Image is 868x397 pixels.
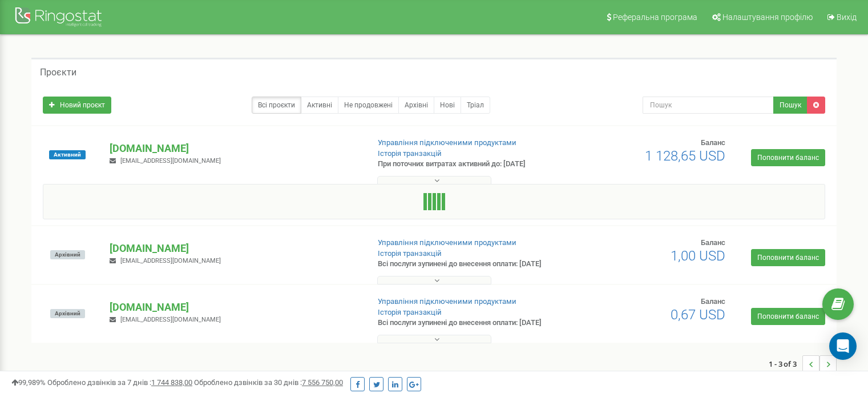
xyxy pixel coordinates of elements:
a: Історія транзакцій [378,308,442,316]
span: [EMAIL_ADDRESS][DOMAIN_NAME] [120,257,221,264]
p: При поточних витратах активний до: [DATE] [378,159,560,170]
p: [DOMAIN_NAME] [110,241,359,256]
span: Оброблено дзвінків за 7 днів : [47,378,192,387]
button: Пошук [773,97,808,114]
p: Всі послуги зупинені до внесення оплати: [DATE] [378,318,560,328]
a: Новий проєкт [43,97,111,114]
span: 1 128,65 USD [645,148,725,164]
span: Налаштування профілю [722,13,813,22]
a: Поповнити баланс [751,149,825,166]
a: Не продовжені [338,97,399,114]
a: Поповнити баланс [751,308,825,325]
span: Баланс [701,297,725,306]
span: 0,67 USD [671,307,725,323]
a: Управління підключеними продуктами [378,238,516,247]
a: Всі проєкти [252,97,301,114]
span: Вихід [837,13,857,22]
input: Пошук [643,97,774,114]
span: Архівний [50,250,85,259]
span: Оброблено дзвінків за 30 днів : [194,378,343,387]
p: [DOMAIN_NAME] [110,141,359,156]
a: Історія транзакцій [378,249,442,258]
span: Баланс [701,138,725,147]
span: 1 - 3 of 3 [769,355,802,372]
a: Управління підключеними продуктами [378,138,516,147]
a: Тріал [461,97,490,114]
a: Нові [434,97,461,114]
a: Історія транзакцій [378,149,442,158]
span: Архівний [50,309,85,318]
nav: ... [769,344,837,384]
span: [EMAIL_ADDRESS][DOMAIN_NAME] [120,316,221,323]
p: [DOMAIN_NAME] [110,300,359,315]
span: Баланс [701,238,725,247]
span: Реферальна програма [613,13,697,22]
u: 7 556 750,00 [302,378,343,387]
p: Всі послуги зупинені до внесення оплати: [DATE] [378,259,560,270]
span: [EMAIL_ADDRESS][DOMAIN_NAME] [120,157,221,165]
span: 1,00 USD [671,248,725,264]
div: Open Intercom Messenger [829,332,857,360]
a: Активні [301,97,338,114]
span: 99,989% [11,378,46,387]
a: Архівні [398,97,434,114]
span: Активний [49,150,86,159]
u: 1 744 838,00 [151,378,192,387]
h5: Проєкти [40,67,76,78]
a: Управління підключеними продуктами [378,297,516,306]
a: Поповнити баланс [751,249,825,266]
